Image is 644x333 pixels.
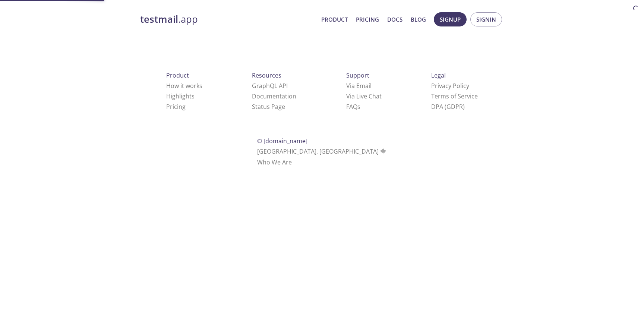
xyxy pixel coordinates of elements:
span: Legal [431,71,446,79]
span: Support [346,71,369,79]
a: GraphQL API [252,82,288,90]
a: Highlights [166,92,195,100]
span: © [DOMAIN_NAME] [257,137,307,145]
strong: testmail [140,13,178,26]
a: Pricing [166,103,186,111]
a: How it works [166,82,202,90]
a: Blog [411,15,426,24]
span: [GEOGRAPHIC_DATA], [GEOGRAPHIC_DATA] [257,147,387,155]
a: testmail.app [140,13,315,26]
a: Product [321,15,348,24]
a: Privacy Policy [431,82,469,90]
span: Signin [476,15,496,24]
a: Terms of Service [431,92,478,100]
span: Resources [252,71,281,79]
a: Docs [387,15,402,24]
span: s [357,103,360,111]
span: Signup [440,15,461,24]
a: FAQ [346,103,360,111]
a: Pricing [356,15,379,24]
a: DPA (GDPR) [431,103,465,111]
a: Status Page [252,103,285,111]
a: Via Live Chat [346,92,382,100]
button: Signin [470,12,502,26]
a: Via Email [346,82,372,90]
button: Signup [434,12,467,26]
span: Product [166,71,189,79]
a: Documentation [252,92,296,100]
a: Who We Are [257,158,292,166]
